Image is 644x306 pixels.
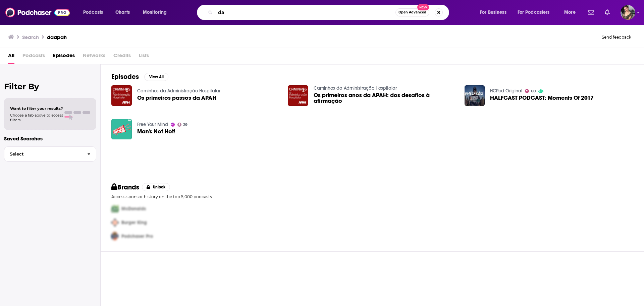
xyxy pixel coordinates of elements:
[121,220,147,225] span: Burger King
[83,50,105,64] span: Networks
[83,8,103,17] span: Podcasts
[490,95,594,101] a: HALFCAST PODCAST: Moments Of 2017
[53,50,75,64] a: Episodes
[480,8,506,17] span: For Business
[144,73,168,81] button: View All
[137,88,220,94] a: Caminhos da Administração Hospitalar
[78,7,112,18] button: open menu
[4,82,96,91] h2: Filter By
[10,106,63,111] span: Want to filter your results?
[475,7,515,18] button: open menu
[215,7,395,18] input: Search podcasts, credits, & more...
[177,123,188,127] a: 29
[47,34,67,40] h3: daapah
[602,7,612,18] a: Show notifications dropdown
[5,6,70,19] img: Podchaser - Follow, Share and Rate Podcasts
[137,95,216,101] a: Os primeiros passos da APAH
[398,11,426,14] span: Open Advanced
[111,119,132,139] img: Man's Not Hot!
[203,5,455,20] div: Search podcasts, credits, & more...
[600,34,633,40] button: Send feedback
[111,194,633,199] p: Access sponsor history on the top 5,000 podcasts.
[395,8,429,16] button: Open AdvancedNew
[564,8,576,17] span: More
[109,229,121,243] img: Third Pro Logo
[585,7,597,18] a: Show notifications dropdown
[22,50,45,64] span: Podcasts
[113,50,131,64] span: Credits
[22,34,39,40] h3: Search
[121,206,146,212] span: McDonalds
[115,8,130,17] span: Charts
[8,50,14,64] a: All
[465,85,485,106] img: HALFCAST PODCAST: Moments Of 2017
[142,183,170,191] button: Unlock
[4,135,96,142] p: Saved Searches
[143,8,167,17] span: Monitoring
[111,73,139,81] h2: Episodes
[138,7,175,18] button: open menu
[111,85,132,106] img: Os primeiros passos da APAH
[121,233,153,239] span: Podchaser Pro
[111,7,134,18] a: Charts
[314,85,397,91] a: Caminhos da Administração Hospitalar
[137,122,168,127] a: Free Your Mind
[518,8,550,17] span: For Podcasters
[513,7,559,18] button: open menu
[10,113,63,122] span: Choose a tab above to access filters.
[137,129,175,134] a: Man's Not Hot!
[559,7,584,18] button: open menu
[4,152,82,156] span: Select
[525,89,536,93] a: 60
[109,216,121,229] img: Second Pro Logo
[621,5,635,20] span: Logged in as Flossie22
[111,73,168,81] a: EpisodesView All
[109,202,121,216] img: First Pro Logo
[314,92,457,104] a: Os primeiros anos da APAH: dos desafios à afirmação
[139,50,149,64] span: Lists
[621,5,635,20] button: Show profile menu
[621,5,635,20] img: User Profile
[288,85,308,106] img: Os primeiros anos da APAH: dos desafios à afirmação
[111,183,139,191] h2: Brands
[531,90,536,93] span: 60
[490,88,522,94] a: HCPod Original
[183,123,187,126] span: 29
[417,4,429,10] span: New
[4,146,96,162] button: Select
